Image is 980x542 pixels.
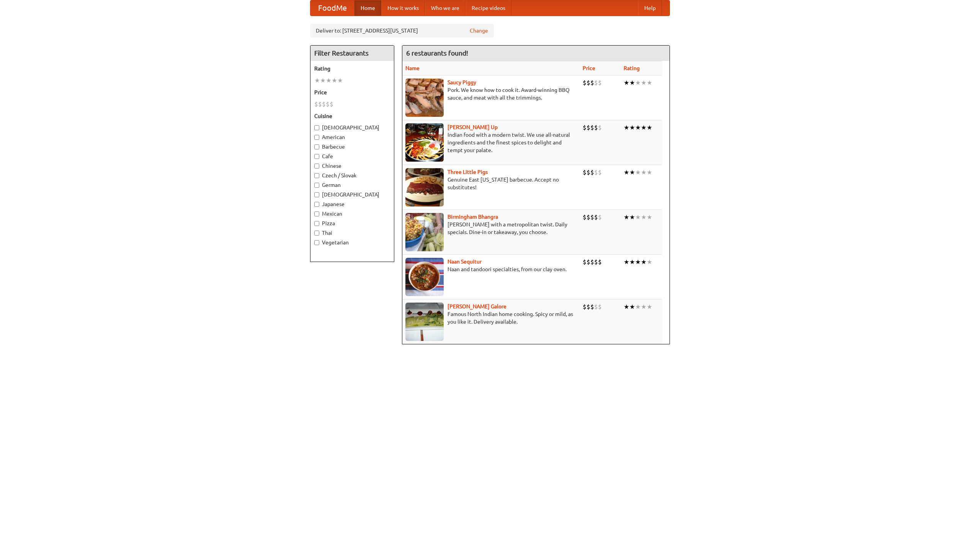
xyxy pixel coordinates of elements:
[448,214,498,220] a: Birmingham Bhangra
[624,65,640,71] a: Rating
[314,124,390,131] label: [DEMOGRAPHIC_DATA]
[406,49,468,57] ng-pluralize: 6 restaurants found!
[586,79,590,87] li: $
[448,169,488,175] a: Three Little Pigs
[629,303,635,311] li: ★
[586,258,590,266] li: $
[624,303,629,311] li: ★
[314,135,319,140] input: American
[624,213,629,221] li: ★
[641,123,647,132] li: ★
[405,131,577,154] p: Indian food with a modern twist. We use all-natural ingredients and the finest spices to delight ...
[647,168,652,177] li: ★
[629,123,635,132] li: ★
[624,168,629,177] li: ★
[314,133,390,141] label: American
[314,183,319,188] input: German
[314,191,390,198] label: [DEMOGRAPHIC_DATA]
[465,0,511,16] a: Recipe videos
[590,303,594,311] li: $
[314,112,390,120] h5: Cuisine
[314,172,390,179] label: Czech / Slovak
[310,46,394,61] h4: Filter Restaurants
[583,168,586,177] li: $
[405,303,444,341] img: currygalore.jpg
[314,192,319,197] input: [DEMOGRAPHIC_DATA]
[314,210,390,218] label: Mexican
[314,200,390,208] label: Japanese
[448,79,476,85] a: Saucy Piggy
[405,176,577,191] p: Genuine East [US_STATE] barbecue. Accept no substitutes!
[314,181,390,189] label: German
[318,100,322,108] li: $
[583,65,595,71] a: Price
[598,303,602,311] li: $
[314,76,320,85] li: ★
[594,213,598,221] li: $
[635,213,641,221] li: ★
[647,258,652,266] li: ★
[405,65,420,71] a: Name
[314,88,390,96] h5: Price
[594,79,598,87] li: $
[310,0,354,16] a: FoodMe
[314,229,390,237] label: Thai
[314,231,319,236] input: Thai
[586,303,590,311] li: $
[647,213,652,221] li: ★
[405,213,444,251] img: bhangra.jpg
[326,76,332,85] li: ★
[635,168,641,177] li: ★
[624,123,629,132] li: ★
[629,79,635,87] li: ★
[590,213,594,221] li: $
[641,303,647,311] li: ★
[583,258,586,266] li: $
[590,258,594,266] li: $
[598,213,602,221] li: $
[405,258,444,296] img: naansequitur.jpg
[448,303,506,309] a: [PERSON_NAME] Galore
[635,79,641,87] li: ★
[583,79,586,87] li: $
[310,24,494,38] div: Deliver to: [STREET_ADDRESS][US_STATE]
[594,123,598,132] li: $
[405,221,577,236] p: [PERSON_NAME] with a metropolitan twist. Daily specials. Dine-in or takeaway, you choose.
[598,79,602,87] li: $
[598,168,602,177] li: $
[629,168,635,177] li: ★
[326,100,330,108] li: $
[448,259,482,265] a: Naan Sequitur
[647,303,652,311] li: ★
[641,168,647,177] li: ★
[590,168,594,177] li: $
[314,164,319,169] input: Chinese
[332,76,337,85] li: ★
[470,27,488,34] a: Change
[405,79,444,117] img: saucy.jpg
[590,123,594,132] li: $
[314,173,319,178] input: Czech / Slovak
[381,0,425,16] a: How it works
[314,144,319,149] input: Barbecue
[314,143,390,151] label: Barbecue
[598,258,602,266] li: $
[314,219,390,227] label: Pizza
[354,0,381,16] a: Home
[405,310,577,326] p: Famous North Indian home cooking. Spicy or mild, as you like it. Delivery available.
[586,168,590,177] li: $
[314,211,319,216] input: Mexican
[314,240,319,245] input: Vegetarian
[405,168,444,206] img: littlepigs.jpg
[314,100,318,108] li: $
[583,303,586,311] li: $
[314,152,390,160] label: Cafe
[647,79,652,87] li: ★
[586,213,590,221] li: $
[425,0,465,16] a: Who we are
[641,79,647,87] li: ★
[448,124,498,130] b: [PERSON_NAME] Up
